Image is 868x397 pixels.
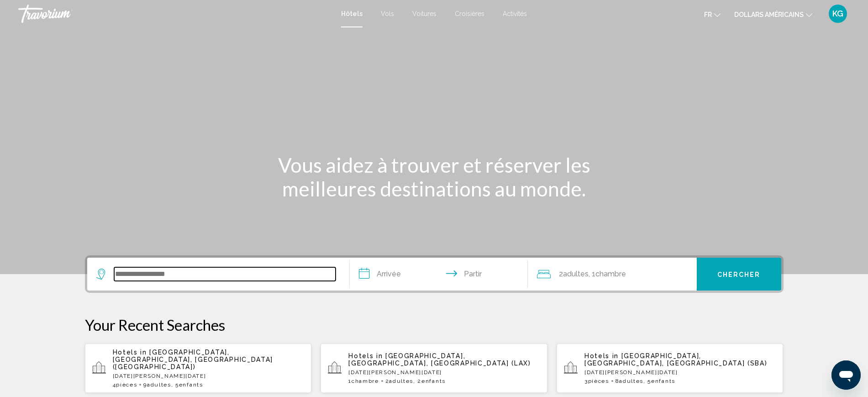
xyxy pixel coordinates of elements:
[350,258,528,291] button: Dates d'arrivée et de départ
[584,378,609,384] span: 3
[321,343,547,393] button: Hotels in [GEOGRAPHIC_DATA], [GEOGRAPHIC_DATA], [GEOGRAPHIC_DATA] (LAX)[DATE][PERSON_NAME][DATE]1...
[87,258,781,291] div: Widget de recherche
[584,352,768,367] span: [GEOGRAPHIC_DATA], [GEOGRAPHIC_DATA], [GEOGRAPHIC_DATA] (SBA)
[619,378,643,384] span: Adultes
[348,378,379,384] span: 1
[528,258,697,291] button: Voyageurs : 2 adultes, 0 enfants
[503,10,527,17] a: Activités
[421,378,446,384] span: Enfants
[171,381,203,388] span: , 5
[734,11,804,18] font: dollars américains
[584,369,776,376] p: [DATE][PERSON_NAME][DATE]
[717,271,761,278] font: Chercher
[85,316,784,334] p: Your Recent Searches
[113,381,137,388] span: 4
[348,352,531,367] span: [GEOGRAPHIC_DATA], [GEOGRAPHIC_DATA], [GEOGRAPHIC_DATA] (LAX)
[559,270,563,278] font: 2
[113,373,305,379] p: [DATE][PERSON_NAME][DATE]
[832,9,843,18] font: KG
[651,378,675,384] span: Enfants
[389,378,413,384] span: Adultes
[589,270,595,278] font: , 1
[413,378,446,384] span: , 2
[826,4,850,23] button: Menu utilisateur
[147,381,171,388] span: Adultes
[563,270,589,278] font: adultes
[348,352,383,360] span: Hotels in
[113,349,147,356] span: Hotels in
[341,10,363,17] a: Hôtels
[595,270,626,278] font: Chambre
[588,378,609,384] span: pièces
[85,343,312,393] button: Hotels in [GEOGRAPHIC_DATA], [GEOGRAPHIC_DATA], [GEOGRAPHIC_DATA] ([GEOGRAPHIC_DATA])[DATE][PERSO...
[831,360,861,390] iframe: Bouton de lancement de la fenêtre de messagerie
[113,349,273,371] span: [GEOGRAPHIC_DATA], [GEOGRAPHIC_DATA], [GEOGRAPHIC_DATA] ([GEOGRAPHIC_DATA])
[455,10,484,17] a: Croisières
[643,378,675,384] span: , 5
[704,11,712,18] font: fr
[18,5,332,23] a: Travorium
[412,10,437,17] a: Voitures
[385,378,413,384] span: 2
[704,8,721,21] button: Changer de langue
[348,369,540,376] p: [DATE][PERSON_NAME][DATE]
[381,10,394,17] a: Vols
[697,258,781,291] button: Chercher
[584,352,619,360] span: Hotels in
[116,381,137,388] span: pièces
[352,378,379,384] span: Chambre
[615,378,643,384] span: 8
[143,381,171,388] span: 9
[557,343,784,393] button: Hotels in [GEOGRAPHIC_DATA], [GEOGRAPHIC_DATA], [GEOGRAPHIC_DATA] (SBA)[DATE][PERSON_NAME][DATE]3...
[278,153,590,201] font: Vous aidez à trouver et réserver les meilleures destinations au monde.
[734,8,812,21] button: Changer de devise
[179,381,203,388] span: Enfants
